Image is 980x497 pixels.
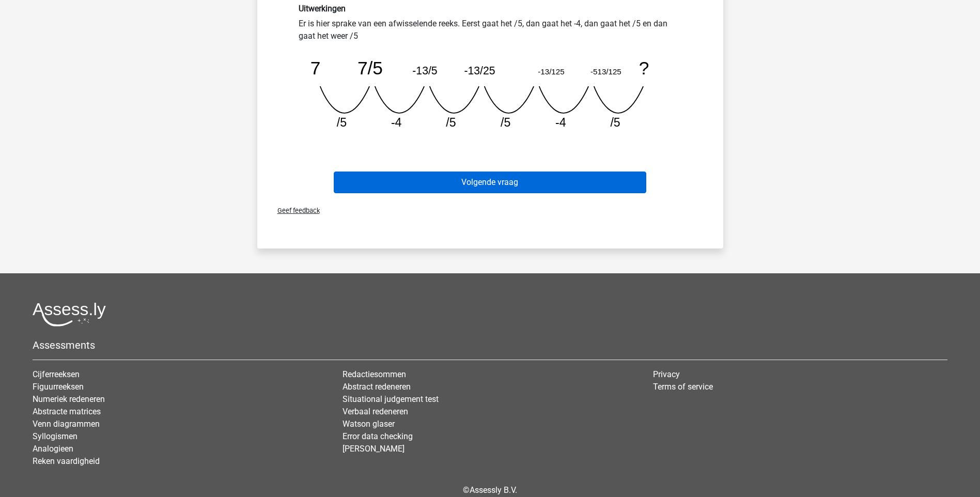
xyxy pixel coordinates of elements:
[33,444,73,454] a: Analogieen
[391,116,401,129] tspan: -4
[653,382,713,392] a: Terms of service
[590,67,621,76] tspan: -513/125
[343,369,406,379] a: Redactiesommen
[343,431,413,441] a: Error data checking
[33,339,947,351] h5: Assessments
[269,207,320,214] span: Geef feedback
[33,407,101,416] a: Abstracte matrices
[334,172,646,193] button: Volgende vraag
[343,394,439,404] a: Situational judgement test
[470,485,517,495] a: Assessly B.V.
[336,116,346,129] tspan: /5
[343,407,408,416] a: Verbaal redeneren
[33,302,106,327] img: Assessly logo
[310,58,320,78] tspan: 7
[412,65,437,76] tspan: -13/5
[357,58,382,78] tspan: 7/5
[33,419,100,429] a: Venn diagrammen
[343,382,411,392] a: Abstract redeneren
[299,4,682,13] h6: Uitwerkingen
[555,116,566,129] tspan: -4
[538,67,564,76] tspan: -13/125
[33,394,105,404] a: Numeriek redeneren
[343,444,405,454] a: [PERSON_NAME]
[639,58,649,78] tspan: ?
[33,369,80,379] a: Cijferreeksen
[464,65,495,76] tspan: -13/25
[446,116,456,129] tspan: /5
[33,382,84,392] a: Figuurreeksen
[291,4,690,138] div: Er is hier sprake van een afwisselende reeks. Eerst gaat het /5, dan gaat het -4, dan gaat het /5...
[33,456,100,466] a: Reken vaardigheid
[653,369,680,379] a: Privacy
[501,116,510,129] tspan: /5
[610,116,620,129] tspan: /5
[343,419,395,429] a: Watson glaser
[33,431,77,441] a: Syllogismen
